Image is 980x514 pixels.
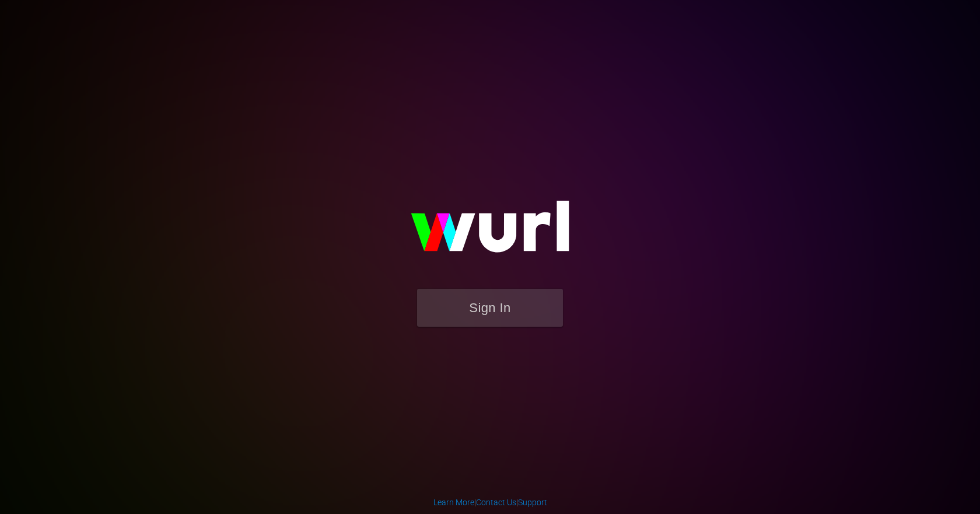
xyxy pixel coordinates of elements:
a: Learn More [433,498,474,507]
a: Contact Us [476,498,516,507]
a: Support [518,498,547,507]
img: wurl-logo-on-black-223613ac3d8ba8fe6dc639794a292ebdb59501304c7dfd60c99c58986ef67473.svg [373,176,607,289]
div: | | [433,496,547,508]
button: Sign In [417,289,563,327]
